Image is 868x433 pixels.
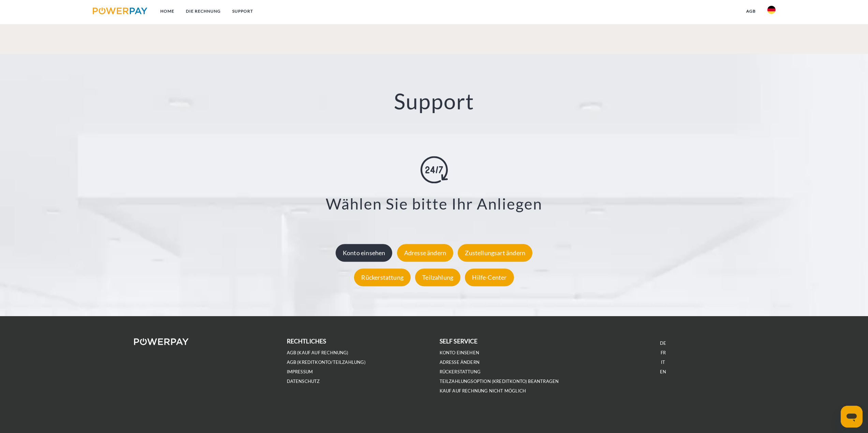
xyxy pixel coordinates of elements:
[456,249,534,257] a: Zustellungsart ändern
[458,244,532,262] div: Zustellungsart ändern
[180,5,226,17] a: DIE RECHNUNG
[415,268,460,286] div: Teilzahlung
[52,195,816,214] h3: Wählen Sie bitte Ihr Anliegen
[767,6,776,14] img: de
[397,244,454,262] div: Adresse ändern
[354,268,411,286] div: Rückerstattung
[463,274,515,281] a: Hilfe-Center
[440,378,559,384] a: Teilzahlungsoption (KREDITKONTO) beantragen
[465,268,514,286] div: Hilfe-Center
[352,274,412,281] a: Rückerstattung
[226,5,259,17] a: SUPPORT
[661,359,665,365] a: IT
[334,249,394,257] a: Konto einsehen
[287,378,320,384] a: DATENSCHUTZ
[660,369,666,375] a: EN
[421,156,448,184] img: online-shopping.svg
[440,359,480,365] a: Adresse ändern
[287,338,326,345] b: rechtliches
[660,340,666,346] a: DE
[93,7,148,14] img: logo-powerpay.svg
[740,5,762,17] a: agb
[661,350,666,356] a: FR
[134,338,189,345] img: logo-powerpay-white.svg
[440,388,526,394] a: Kauf auf Rechnung nicht möglich
[413,274,462,281] a: Teilzahlung
[440,369,481,375] a: Rückerstattung
[43,88,825,115] h2: Support
[336,244,393,262] div: Konto einsehen
[155,5,180,17] a: Home
[287,369,313,375] a: IMPRESSUM
[841,406,863,428] iframe: Schaltfläche zum Öffnen des Messaging-Fensters
[440,338,478,345] b: self service
[287,350,349,356] a: AGB (Kauf auf Rechnung)
[287,359,366,365] a: AGB (Kreditkonto/Teilzahlung)
[395,249,455,257] a: Adresse ändern
[440,350,480,356] a: Konto einsehen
